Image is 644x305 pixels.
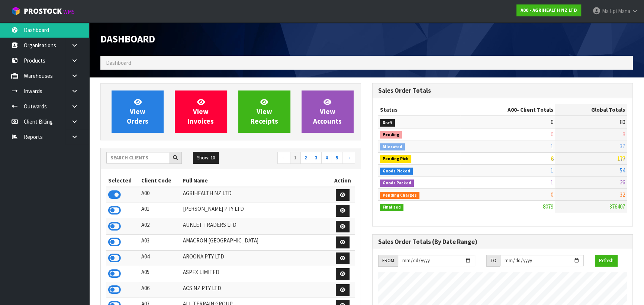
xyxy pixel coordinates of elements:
span: 8 [622,131,625,138]
td: AMACRON [GEOGRAPHIC_DATA] [181,235,330,251]
span: 6 [551,155,553,162]
span: A00 [508,106,517,113]
h3: Sales Order Totals [378,87,627,94]
span: 0 [551,191,553,198]
a: ViewOrders [112,90,164,133]
td: A01 [139,203,181,219]
span: Pending Pick [380,155,411,163]
td: A03 [139,235,181,251]
span: Ma Epi [602,7,617,15]
span: Goods Packed [380,179,414,187]
a: A00 - AGRIHEALTH NZ LTD [516,4,581,16]
span: Allocated [380,143,405,151]
span: 26 [620,179,625,186]
span: Mana [618,7,630,15]
span: View Accounts [313,98,342,126]
strong: A00 - AGRIHEALTH NZ LTD [521,7,577,13]
span: Pending [380,131,402,139]
th: Selected [106,175,139,187]
td: [PERSON_NAME] PTY LTD [181,203,330,219]
div: FROM [378,255,398,267]
span: 0 [551,118,553,126]
th: Action [330,175,355,187]
span: View Invoices [188,98,214,126]
th: - Client Totals [460,104,555,116]
a: 3 [311,152,322,164]
input: Search clients [106,152,169,163]
td: A05 [139,266,181,282]
a: ViewReceipts [238,90,290,133]
span: 37 [620,143,625,150]
small: WMS [63,8,75,15]
span: 0 [551,131,553,138]
span: Draft [380,119,395,127]
span: Goods Picked [380,168,413,175]
th: Full Name [181,175,330,187]
td: A04 [139,250,181,266]
span: 376407 [609,203,625,210]
a: ViewAccounts [302,90,354,133]
span: View Orders [127,98,148,126]
a: 5 [332,152,342,164]
td: AROONA PTY LTD [181,250,330,266]
span: 1 [551,167,553,174]
h3: Sales Order Totals (By Date Range) [378,238,627,245]
div: TO [486,255,500,267]
span: 54 [620,167,625,174]
span: View Receipts [251,98,278,126]
span: Finalised [380,204,403,211]
th: Client Code [139,175,181,187]
span: ProStock [24,6,62,16]
th: Global Totals [555,104,627,116]
span: 1 [551,143,553,150]
span: 32 [620,191,625,198]
th: Status [378,104,460,116]
a: ← [277,152,290,164]
span: 80 [620,118,625,126]
span: Pending Charges [380,192,419,199]
td: A00 [139,187,181,203]
td: AGRIHEALTH NZ LTD [181,187,330,203]
td: ASPEX LIMITED [181,266,330,282]
button: Show: 10 [193,152,219,164]
a: ViewInvoices [175,90,227,133]
td: A02 [139,219,181,235]
td: A06 [139,282,181,298]
a: → [342,152,355,164]
a: 4 [321,152,332,164]
nav: Page navigation [236,152,355,165]
td: ACS NZ PTY LTD [181,282,330,298]
span: 8079 [543,203,553,210]
a: 1 [290,152,301,164]
span: 1 [551,179,553,186]
a: 2 [300,152,311,164]
button: Refresh [595,255,618,267]
img: cube-alt.png [11,6,20,16]
td: AUKLET TRADERS LTD [181,219,330,235]
span: Dashboard [100,32,155,45]
span: 177 [617,155,625,162]
span: Dashboard [106,59,131,66]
